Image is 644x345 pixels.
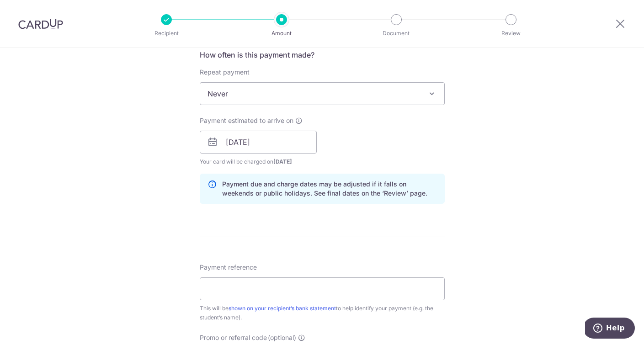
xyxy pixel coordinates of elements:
[200,83,444,105] span: Never
[268,333,296,342] span: (optional)
[200,333,267,342] span: Promo or referral code
[200,82,445,105] span: Never
[477,29,545,38] p: Review
[200,157,317,166] span: Your card will be charged on
[222,180,437,198] p: Payment due and charge dates may be adjusted if it falls on weekends or public holidays. See fina...
[362,29,430,38] p: Document
[273,158,292,165] span: [DATE]
[133,29,200,38] p: Recipient
[248,29,315,38] p: Amount
[585,318,635,340] iframe: Opens a widget where you can find more information
[200,68,250,77] label: Repeat payment
[18,18,63,29] img: CardUp
[200,49,445,60] h5: How often is this payment made?
[200,304,445,322] div: This will be to help identify your payment (e.g. the student’s name).
[229,305,336,312] a: shown on your recipient’s bank statement
[200,131,317,154] input: DD / MM / YYYY
[200,263,257,272] span: Payment reference
[200,116,293,125] span: Payment estimated to arrive on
